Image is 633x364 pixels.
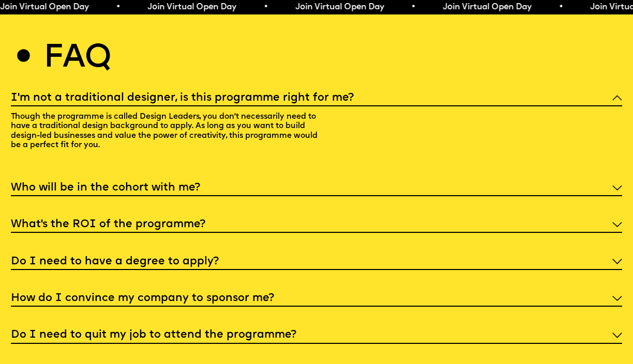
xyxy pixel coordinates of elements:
h5: How do I convince my company to sponsor me? [11,293,274,304]
span: • [558,3,563,11]
h5: Do I need to have a degree to apply? [11,257,219,267]
h5: Do I need to quit my job to attend the programme? [11,330,296,340]
h5: Who will be in the cohort with me? [11,183,200,193]
h2: Faq [43,45,111,73]
p: Though the programme is called Design Leaders, you don't necessarily need to have a traditional d... [11,106,327,160]
span: • [263,3,267,11]
h5: I'm not a traditional designer, is this programme right for me? [11,93,354,103]
span: • [411,3,415,11]
span: • [115,3,120,11]
h5: What’s the ROI of the programme? [11,219,205,230]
